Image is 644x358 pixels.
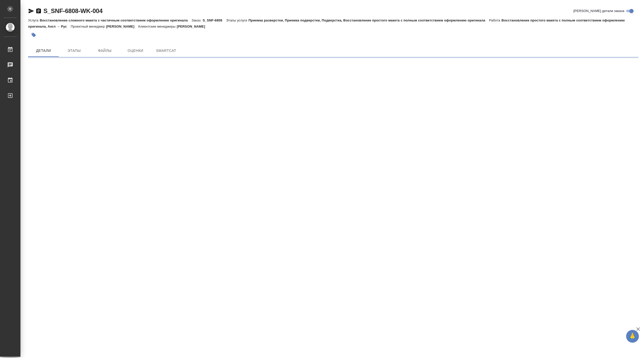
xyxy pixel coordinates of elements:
[192,18,203,22] p: Заказ:
[573,8,624,14] span: [PERSON_NAME] детали заказа
[40,18,191,22] p: Восстановление сложного макета с частичным соответствием оформлению оригинала
[628,331,637,342] span: 🙏
[28,8,34,14] button: Скопировать ссылку для ЯМессенджера
[154,48,178,54] span: SmartCat
[62,48,86,54] span: Этапы
[226,18,249,22] p: Этапы услуги
[31,48,56,54] span: Детали
[28,18,40,22] p: Услуга
[93,48,117,54] span: Файлы
[248,18,489,22] p: Приемка разверстки, Приемка подверстки, Подверстка, Восстановление простого макета с полным соотв...
[106,25,138,28] p: [PERSON_NAME]
[626,330,639,343] button: 🙏
[28,29,39,41] button: Добавить тэг
[43,7,102,14] a: S_SNF-6808-WK-004
[203,18,226,22] p: S_SNF-6808
[489,18,502,22] p: Работа
[36,8,42,14] button: Скопировать ссылку
[71,25,106,28] p: Проектный менеджер
[177,25,209,28] p: [PERSON_NAME]
[138,25,177,28] p: Клиентские менеджеры
[123,48,148,54] span: Оценки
